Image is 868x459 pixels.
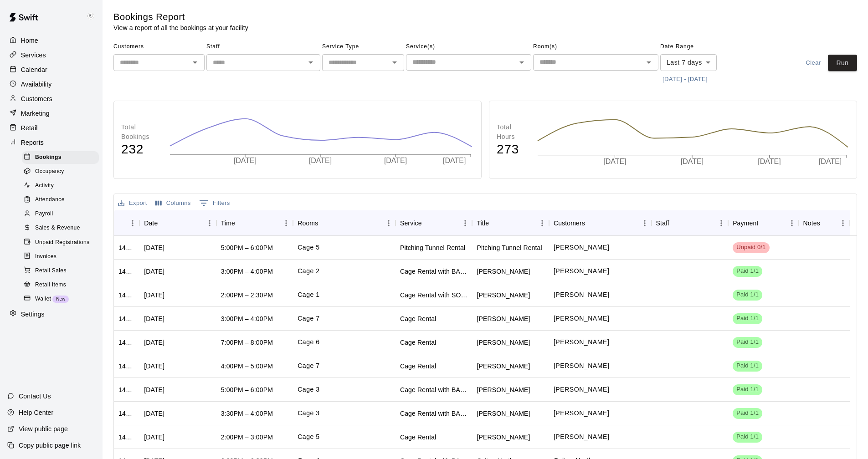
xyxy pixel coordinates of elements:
p: Help Center [19,408,53,417]
div: Thu, Sep 18, 2025 [144,362,164,371]
div: Date [139,210,216,236]
div: 1436714 [118,409,135,418]
div: 5:00PM – 6:00PM [221,385,273,394]
p: Denae Benites [554,266,609,276]
div: Unpaid Registrations [22,236,99,249]
div: Title [472,210,549,236]
div: ID [114,210,139,236]
div: 1437549 [118,338,135,347]
div: Settings [7,307,95,321]
span: Activity [35,181,54,190]
p: Customers [21,94,52,103]
button: Menu [458,216,472,230]
a: Reports [7,136,95,149]
p: View public page [19,424,68,433]
p: Marketing [21,109,50,118]
div: Notes [803,210,820,236]
span: Payroll [35,209,53,219]
div: Service [395,210,473,236]
div: Rooms [293,210,395,236]
button: Open [642,56,655,69]
p: Availability [21,80,52,89]
div: Pitching Tunnel Rental [477,243,542,252]
div: Occupancy [22,165,99,178]
button: Sort [585,217,598,229]
div: 1436608 [118,433,135,442]
a: Services [7,48,95,62]
span: Unpaid Registrations [35,238,89,247]
a: Calendar [7,63,95,76]
span: Paid 1/1 [733,338,762,347]
p: Cage 2 [298,266,320,276]
p: Adam Harris [554,337,609,347]
button: Sort [669,217,682,229]
span: Paid 1/1 [733,291,762,299]
a: Customers [7,92,95,106]
div: Thu, Sep 18, 2025 [144,433,164,442]
span: Retail Items [35,280,66,290]
p: Settings [21,310,45,319]
p: Total Bookings [121,122,160,142]
div: Thu, Sep 18, 2025 [144,314,164,323]
tspan: [DATE] [384,157,407,165]
div: Rick Weiner [477,433,530,442]
span: Customers [113,40,205,54]
div: Payment [733,210,758,236]
span: Invoices [35,252,56,261]
div: 1437624 [118,314,135,323]
div: Pitching Tunnel Rental [400,243,465,252]
p: tyson younger [554,385,609,394]
button: Sort [489,217,502,229]
div: Cage Rental with BASEBALL Pitching Machine [400,385,468,394]
a: Bookings [22,150,103,164]
div: Payroll [22,208,99,220]
span: Occupancy [35,167,64,176]
p: Home [21,36,38,45]
p: Calendar [21,65,47,74]
span: Paid 1/1 [733,267,762,275]
div: Keith Brooks [83,7,103,25]
p: Cage 3 [298,408,320,418]
a: Home [7,34,95,47]
a: Marketing [7,107,95,120]
p: Contact Us [19,392,51,401]
div: Thu, Sep 18, 2025 [144,338,164,347]
tspan: [DATE] [603,158,626,165]
span: Paid 1/1 [733,385,762,394]
tspan: [DATE] [309,157,332,165]
button: Menu [638,216,652,230]
p: Jayce Peterson [554,408,609,418]
p: Copy public page link [19,441,81,450]
div: 1437886 [118,291,135,300]
button: Run [828,55,857,71]
span: Bookings [35,153,62,162]
a: Invoices [22,250,103,264]
tspan: [DATE] [234,157,257,165]
button: Sort [422,217,435,229]
div: Title [477,210,489,236]
div: Retail [7,121,95,135]
div: Thu, Sep 18, 2025 [144,291,164,300]
div: Time [216,210,293,236]
div: Adam Harris [477,338,530,347]
button: Sort [235,217,248,229]
span: Paid 1/1 [733,362,762,370]
div: 7:00PM – 8:00PM [221,338,273,347]
button: Menu [785,216,799,230]
p: Cage 1 [298,290,320,300]
tspan: [DATE] [680,158,703,165]
div: 5:00PM – 6:00PM [221,243,273,252]
p: Colton Christman [554,243,609,252]
button: Sort [820,217,833,229]
div: 1438083 [118,267,135,276]
div: 1437152 [118,385,135,394]
div: Customers [549,210,652,236]
span: Retail Sales [35,266,67,275]
button: Sort [758,217,771,229]
button: Menu [714,216,728,230]
p: Retail [21,123,38,133]
p: Adam Harris [554,361,609,371]
button: Select columns [153,196,193,210]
